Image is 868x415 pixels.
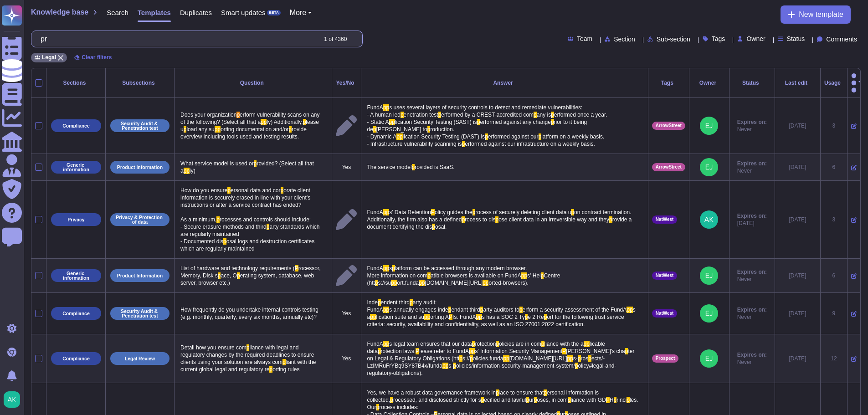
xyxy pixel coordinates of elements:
span: rocessed, and disclosed strictly for s [393,397,481,403]
span: Never [737,313,767,321]
span: p [218,272,221,279]
span: p [630,307,633,313]
span: FundA [367,341,383,347]
div: 3 [824,122,843,129]
span: s annually engages inde [389,307,448,313]
span: roduction. - Dynamic A [367,126,454,140]
span: p [373,126,376,133]
span: ur [529,397,534,403]
span: p [394,280,397,286]
span: orting rules [272,366,299,373]
img: user [700,210,718,229]
span: Expires on: [737,212,767,220]
span: ort.funda [397,280,419,286]
span: latform on a weekly basis. - Infrastructure vulnerability scanning is [367,133,605,147]
span: p [392,119,395,125]
span: p [473,209,476,215]
span: Expires on: [737,268,767,276]
span: p [303,119,306,125]
span: Prospect [656,356,675,361]
span: p [282,359,286,365]
span: p [427,126,431,133]
span: rocess of securely deleting client data u [475,209,571,215]
span: s:// [462,355,470,362]
img: user [4,391,20,408]
div: BETA [267,10,280,15]
span: olicies.funda [473,355,503,362]
span: latform can be accessed through any modern browser. More information on com [367,265,527,279]
span: p [396,133,400,140]
span: p [459,355,462,362]
span: p [236,112,240,118]
span: Never [737,126,767,133]
span: p [575,363,578,369]
span: rotection laws. [381,348,416,354]
span: Owner [746,36,765,42]
span: p [570,355,573,362]
span: p [551,119,554,125]
span: orting A [430,314,449,320]
div: Question [178,80,328,86]
span: p [544,389,547,396]
span: p [267,224,270,230]
span: Duplicates [180,9,212,16]
span: p [378,299,381,306]
span: The service model [367,164,412,170]
span: s’ Data Retention [389,209,431,215]
span: P [431,209,435,215]
span: [PERSON_NAME]'s cha [566,348,625,354]
span: Templates [138,9,171,16]
span: Expires on: [737,160,767,167]
span: rocessor, Memory, Disk s [180,265,322,279]
span: p [217,126,221,133]
span: liant with the current global legal and regulatory re [180,359,318,373]
span: p [186,168,190,174]
span: p [424,314,427,320]
span: p [446,363,449,369]
span: p [386,104,390,111]
div: 1 of 4360 [324,36,347,42]
span: p [269,366,272,373]
span: olicy guides the [435,209,473,215]
p: Security Audit & Penetration test [113,309,166,318]
span: Tags [712,36,725,42]
span: p [625,348,628,354]
span: Legal [42,55,56,60]
span: lease u [180,119,320,133]
span: p [227,187,231,194]
span: p [524,272,527,279]
span: orate client information is securely erased in line with your client’s instructions or after a se... [180,187,312,223]
span: s has a SOC 2 Ty [482,314,525,320]
span: p [462,141,465,147]
span: New template [799,11,843,18]
span: osal logs and destruction certificates which are regularly maintained [180,238,316,252]
div: 12 [824,355,843,362]
span: p [495,216,498,223]
span: Never [737,167,767,174]
span: p [410,299,413,306]
span: P [295,265,298,272]
span: p [390,397,393,403]
span: p [375,280,378,286]
span: erformed once a year. - Static A [367,112,607,125]
p: Generic information [54,163,98,172]
p: Compliance [62,123,90,128]
p: Security Audit & Penetration test [113,121,166,131]
span: ecified and lawful [484,397,526,403]
div: Answer [365,80,644,86]
span: [DOMAIN_NAME][URL] [509,355,567,362]
span: p [541,341,544,347]
span: p [184,168,187,174]
span: p [391,280,394,286]
div: Subsections [109,80,170,86]
span: p [539,133,542,140]
span: FundA [367,265,383,272]
span: p [215,126,218,133]
span: FundA [367,104,383,111]
button: More [290,9,312,16]
p: Legal Review [125,356,155,361]
span: p [480,307,483,313]
span: Sub-section [657,36,690,42]
span: rovide a document certifying the dis [367,216,633,230]
button: New template [781,5,851,24]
